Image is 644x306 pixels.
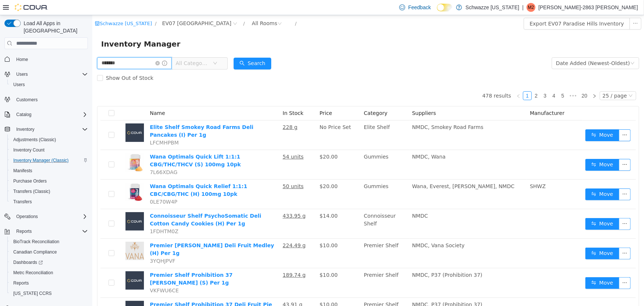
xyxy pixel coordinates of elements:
button: Home [1,54,91,64]
li: 5 [466,76,475,85]
span: All Categories [83,44,117,52]
span: Metrc Reconciliation [10,268,88,277]
span: M2 [528,3,534,12]
span: 1FDHTM0Z [58,213,86,219]
a: BioTrack Reconciliation [10,237,62,246]
span: Inventory Manager (Classic) [10,156,88,165]
a: Reports [10,279,32,288]
a: 1 [431,76,439,85]
li: 1 [431,76,440,85]
button: icon: swapMove [493,262,527,274]
span: 0LE70W4P [58,184,85,190]
span: Feedback [408,4,431,11]
span: NMDC, P37 (Prohibition 37) [320,286,390,292]
span: Purchase Orders [10,177,88,186]
span: Canadian Compliance [13,249,57,255]
span: Operations [13,212,88,221]
span: In Stock [190,95,211,101]
a: Adjustments (Classic) [10,135,59,144]
u: 189.74 g [190,257,213,263]
button: BioTrack Reconciliation [7,237,91,247]
u: 433.95 g [190,198,213,204]
img: Cova [15,4,48,11]
span: Wana, Everest, [PERSON_NAME], NMDC [320,168,423,174]
a: Wana Optimals Quick Lift 1:1:1 CBG/THC/THCV (S) 100mg 10pk [58,139,149,152]
button: Operations [13,212,41,221]
a: Dashboards [7,257,91,268]
button: Transfers [7,197,91,207]
span: Adjustments (Classic) [13,137,56,143]
span: Users [10,80,88,89]
p: Schwazze [US_STATE] [466,3,520,12]
i: icon: info-circle [70,45,75,51]
span: LFCMHPBM [58,125,86,130]
span: Inventory Count [13,147,45,153]
p: | [522,3,524,12]
button: Purchase Orders [7,176,91,186]
div: All Rooms [159,3,185,14]
a: Premier Shelf Prohibition 37 Deli Fruit Pie (S) Per 1g [58,286,180,300]
button: icon: ellipsis [527,144,538,156]
li: 2 [440,76,448,85]
span: Transfers (Classic) [10,187,88,196]
span: Customers [16,97,38,103]
button: Manifests [7,166,91,176]
a: Premier Shelf Prohibition 37 [PERSON_NAME] (S) Per 1g [58,257,140,271]
button: icon: ellipsis [527,262,538,274]
span: 7L66XDAG [58,154,85,160]
button: icon: searchSearch [141,42,179,54]
a: icon: shopSchwazze [US_STATE] [3,6,60,11]
button: icon: ellipsis [537,3,549,14]
div: Date Added (Newest-Oldest) [464,42,538,54]
a: Elite Shelf Smokey Road Farms Deli Pancakes (I) Per 1g [58,109,161,123]
input: Dark Mode [437,4,452,11]
button: Inventory Manager (Classic) [7,155,91,166]
a: Premier [PERSON_NAME] Deli Fruit Medley (H) Per 1g [58,227,182,241]
a: Purchase Orders [10,177,50,186]
span: Transfers [13,199,32,205]
span: Transfers (Classic) [13,188,50,194]
img: Connoisseur Shelf PsychoSomatic Deli Cotton Candy Cookies (H) Per 1g placeholder [33,197,52,215]
a: [US_STATE] CCRS [10,289,55,298]
li: Next Page [498,76,507,85]
span: Reports [10,279,88,288]
a: Transfers (Classic) [10,187,53,196]
span: Users [13,82,25,88]
span: Operations [16,214,38,220]
button: [US_STATE] CCRS [7,288,91,299]
img: Elite Shelf Smokey Road Farms Deli Pancakes (I) Per 1g placeholder [33,108,52,127]
span: BioTrack Reconciliation [10,237,88,246]
button: icon: ellipsis [527,114,538,126]
u: 54 units [190,139,211,144]
img: Wana Optimals Quick Relief 1:1:1 CBC/CBG/THC (H) 100mg 10pk hero shot [33,167,52,186]
img: Premier Shelf Prohibition 37 Deli Fruit Pie (S) Per 1g placeholder [33,286,52,304]
span: Customers [13,95,88,104]
span: VKFWU6CE [58,272,86,278]
button: Inventory Count [7,145,91,155]
button: Operations [1,211,91,222]
a: Dashboards [10,258,46,267]
span: Dashboards [13,259,43,265]
span: EV07 Paradise Hills [70,4,139,12]
img: Premier Shelf Vana Deli Fruit Medley (H) Per 1g hero shot [33,227,52,245]
button: Reports [7,278,91,288]
li: 3 [448,76,457,85]
button: Catalog [13,110,34,119]
span: $10.00 [227,227,245,233]
button: icon: swapMove [493,144,527,156]
li: 4 [457,76,466,85]
span: Manifests [10,166,88,175]
a: 20 [487,76,497,85]
li: 20 [487,76,498,85]
span: NMDC, Vana Society [320,227,372,233]
button: icon: ellipsis [527,173,538,185]
span: Home [13,54,88,64]
button: Canadian Compliance [7,247,91,257]
a: 3 [449,76,457,85]
span: BioTrack Reconciliation [13,239,59,245]
img: Premier Shelf Prohibition 37 Deli Bandz (S) Per 1g placeholder [33,256,52,275]
p: [PERSON_NAME]-2863 [PERSON_NAME] [538,3,638,12]
span: Price [227,95,240,101]
u: 224.49 g [190,227,213,233]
